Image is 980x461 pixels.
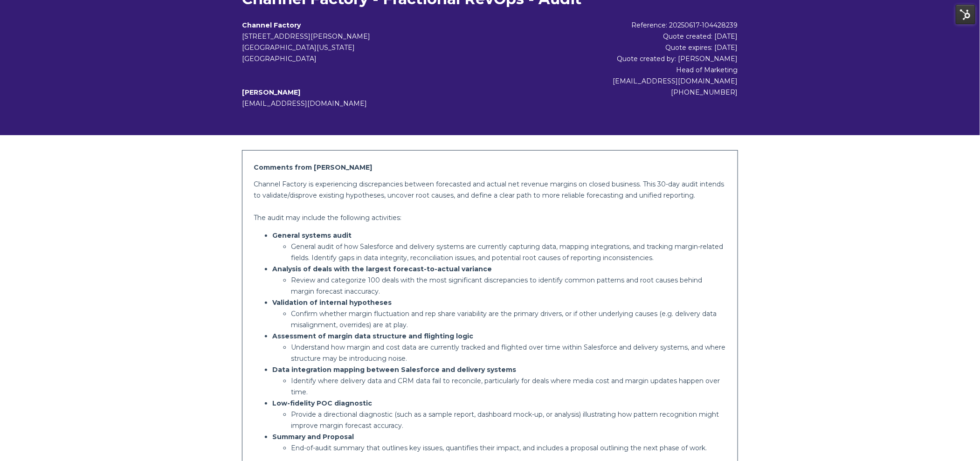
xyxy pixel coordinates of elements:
[291,241,726,263] p: General audit of how Salesforce and delivery systems are currently capturing data, mapping integr...
[291,308,726,330] p: Confirm whether margin fluctuation and rep share variability are the primary drivers, or if other...
[242,21,301,29] b: Channel Factory
[272,433,354,441] strong: Summary and Proposal
[254,212,726,223] p: The audit may include the following activities:
[254,162,726,173] h2: Comments from [PERSON_NAME]
[291,442,726,454] p: End-of-audit summary that outlines key issues, quantifies their impact, and includes a proposal o...
[254,179,726,201] p: Channel Factory is experiencing discrepancies between forecasted and actual net revenue margins o...
[515,31,738,42] div: Quote created: [DATE]
[272,332,473,340] strong: Assessment of margin data structure and flighting logic
[515,42,738,53] div: Quote expires: [DATE]
[291,375,726,398] p: Identify where delivery data and CRM data fail to reconcile, particularly for deals where media c...
[956,5,975,24] img: HubSpot Tools Menu Toggle
[242,31,515,64] address: [STREET_ADDRESS][PERSON_NAME] [GEOGRAPHIC_DATA][US_STATE] [GEOGRAPHIC_DATA]
[613,55,738,96] span: Quote created by: [PERSON_NAME] Head of Marketing [EMAIL_ADDRESS][DOMAIN_NAME] [PHONE_NUMBER]
[242,99,367,108] span: [EMAIL_ADDRESS][DOMAIN_NAME]
[515,20,738,31] div: Reference: 20250617-104428239
[242,88,300,96] b: [PERSON_NAME]
[291,409,726,431] p: Provide a directional diagnostic (such as a sample report, dashboard mock-up, or analysis) illust...
[272,265,492,273] strong: Analysis of deals with the largest forecast-to-actual variance
[291,275,726,297] p: Review and categorize 100 deals with the most significant discrepancies to identify common patter...
[272,231,352,240] strong: General systems audit
[272,399,372,407] strong: Low-fidelity POC diagnostic
[272,365,516,374] strong: Data integration mapping between Salesforce and delivery systems
[291,342,726,364] p: Understand how margin and cost data are currently tracked and flighted over time within Salesforc...
[272,298,392,307] strong: Validation of internal hypotheses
